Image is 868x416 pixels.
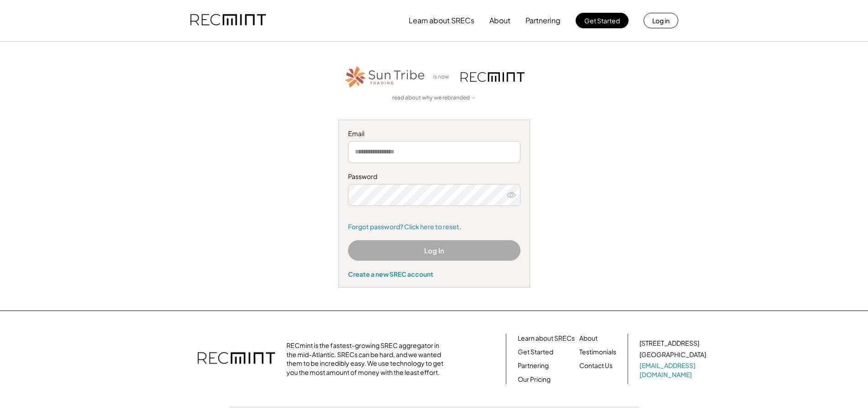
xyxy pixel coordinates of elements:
div: Email [348,129,520,138]
img: recmint-logotype%403x.png [190,5,266,36]
a: Learn about SRECs [518,334,575,343]
button: Partnering [525,11,561,30]
img: STT_Horizontal_Logo%2B-%2BColor.png [344,64,426,90]
a: [EMAIL_ADDRESS][DOMAIN_NAME] [639,361,708,379]
div: RECmint is the fastest-growing SREC aggregator in the mid-Atlantic. SRECs can be hard, and we wan... [286,341,448,377]
div: Create a new SREC account [348,270,520,278]
a: Forgot password? Click here to reset. [348,222,520,232]
button: About [489,11,510,30]
div: [STREET_ADDRESS] [639,339,699,348]
a: Our Pricing [518,375,551,384]
a: Partnering [518,361,549,370]
a: Get Started [518,348,553,357]
a: read about why we rebranded → [392,94,476,102]
a: About [579,334,598,343]
button: Learn about SRECs [409,11,474,30]
img: recmint-logotype%403x.png [198,343,275,375]
img: recmint-logotype%403x.png [461,72,525,82]
button: Get Started [576,13,629,28]
div: [GEOGRAPHIC_DATA] [639,350,706,359]
div: Password [348,172,520,181]
button: Log In [348,240,520,261]
button: Log in [644,13,678,28]
a: Testimonials [579,348,616,357]
div: is now [431,73,456,81]
a: Contact Us [579,361,613,370]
